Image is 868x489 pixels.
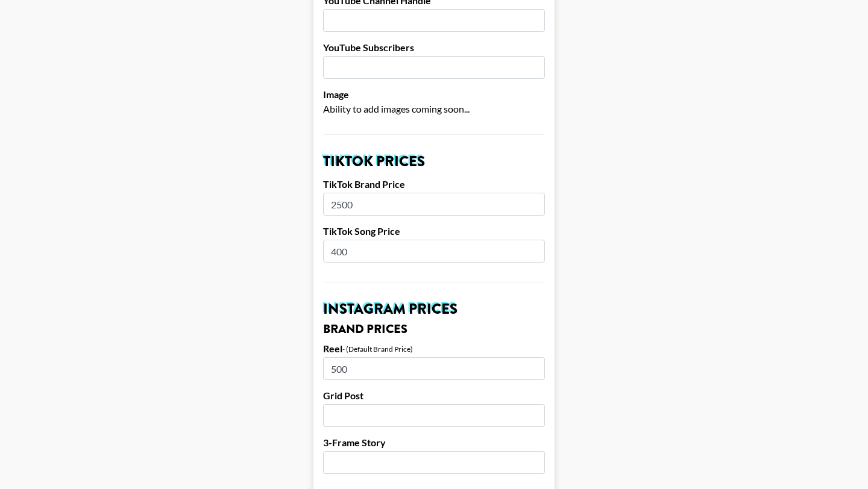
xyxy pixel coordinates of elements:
[323,225,545,237] label: TikTok Song Price
[323,343,342,355] label: Reel
[323,302,545,316] h2: Instagram Prices
[323,178,545,190] label: TikTok Brand Price
[323,390,545,402] label: Grid Post
[323,323,545,335] h3: Brand Prices
[323,437,545,449] label: 3-Frame Story
[323,154,545,169] h2: TikTok Prices
[342,344,413,354] div: - (Default Brand Price)
[323,103,470,114] span: Ability to add images coming soon...
[323,89,545,101] label: Image
[323,42,545,54] label: YouTube Subscribers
